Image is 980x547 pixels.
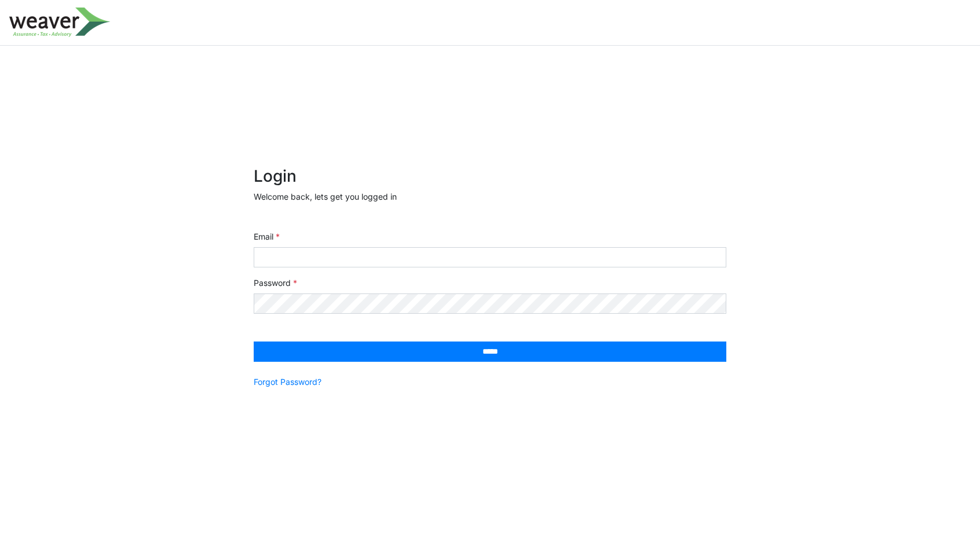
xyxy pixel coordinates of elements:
[254,230,280,243] label: Email
[254,167,726,186] h2: Login
[9,8,111,37] img: spp logo
[254,190,726,203] p: Welcome back, lets get you logged in
[254,376,321,388] a: Forgot Password?
[254,277,297,289] label: Password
